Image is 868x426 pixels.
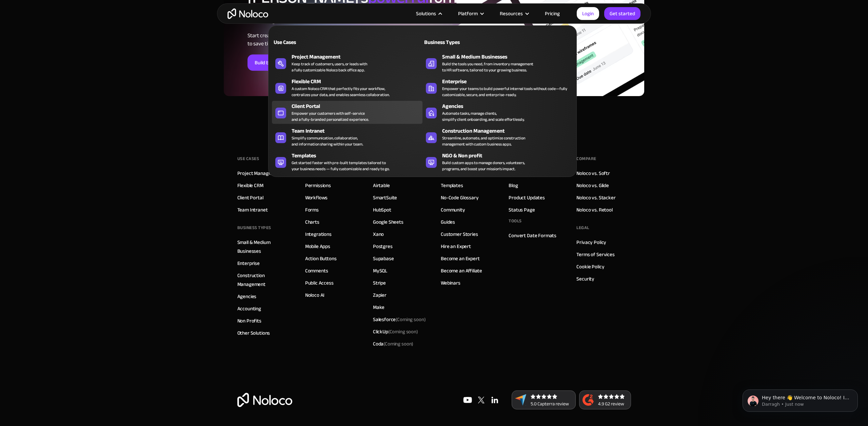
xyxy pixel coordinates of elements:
div: Use Cases [237,154,259,164]
div: Tools [509,216,522,226]
div: Flexible CRM [292,77,426,86]
a: Terms of Services [576,250,614,259]
div: Resources [500,9,523,18]
a: Accounting [237,304,261,313]
a: Comments [305,266,328,275]
a: Google Sheets [373,218,403,226]
a: Templates [441,181,463,190]
a: HubSpot [373,205,391,214]
div: Start creating your customized forms [DATE] to save time (and avoid stress!). [248,31,419,48]
div: Business Types [422,38,495,46]
div: Solutions [408,9,450,18]
div: Coda [373,339,413,348]
a: home [228,8,268,19]
a: Status Page [509,205,535,214]
a: Noloco AI [305,291,325,299]
a: Forms [305,205,319,214]
a: Become an Expert [441,254,480,263]
a: Make [373,303,384,312]
nav: Solutions [268,16,577,177]
a: Noloco vs. Glide [576,181,609,190]
a: Business Types [422,34,573,50]
a: MySQL [373,266,387,275]
a: Tables [373,169,387,178]
div: Automate tasks, manage clients, simplify client onboarding, and scale effortlessly. [442,110,525,122]
a: Noloco vs. Softr [576,169,610,178]
a: Zapier [373,291,387,299]
a: Video Tutorials [441,169,472,178]
a: Other Solutions [237,329,270,337]
div: Use Cases [272,38,344,46]
a: Noloco vs. Retool [576,205,612,214]
a: Noloco vs. Stacker [576,193,615,202]
div: Empower your teams to build powerful internal tools without code—fully customizable, secure, and ... [442,86,570,98]
a: Customer Stories [441,230,478,239]
a: Webinars [441,278,460,287]
div: Small & Medium Businesses [442,53,576,61]
a: Get started [604,7,640,20]
span: (Coming soon) [388,327,418,336]
div: Build custom apps to manage donors, volunteers, programs, and boost your mission’s impact. [442,160,525,172]
a: Product Updates [509,193,545,202]
a: Interface Builder [305,169,341,178]
div: Streamline, automate, and optimize construction management with custom business apps. [442,135,525,147]
a: Jobs [509,169,518,178]
div: Legal [576,223,589,233]
a: Become an Affiliate [441,266,482,275]
a: Blog [509,181,518,190]
div: Build the tools you need, from inventory management to HR software, tailored to your growing busi... [442,61,533,73]
a: Non Profits [237,316,261,325]
a: Pricing [536,9,568,18]
div: Solutions [416,9,436,18]
a: Use Cases [272,34,422,50]
div: NGO & Non profit [442,152,576,160]
a: Team Intranet [237,205,268,214]
a: Postgres [373,242,393,251]
a: Project ManagementKeep track of customers, users, or leads witha fully customizable Noloco back o... [272,51,422,74]
a: Privacy Policy [576,238,606,247]
a: Hire an Expert [441,242,471,251]
a: NGO & Non profitBuild custom apps to manage donors, volunteers,programs, and boost your mission’s... [422,150,573,173]
div: Agencies [442,102,576,110]
a: Community [441,205,465,214]
a: Client PortalEmpower your customers with self-serviceand a fully-branded personalized experience. [272,101,422,124]
a: Permissions [305,181,331,190]
a: Xano [373,230,384,239]
div: Compare [576,154,596,164]
div: A custom Noloco CRM that perfectly fits your workflow, centralizes your data, and enables seamles... [292,86,390,98]
div: Salesforce [373,315,426,324]
a: SmartSuite [373,193,397,202]
a: EnterpriseEmpower your teams to build powerful internal tools without code—fully customizable, se... [422,76,573,99]
div: Platform [450,9,491,18]
div: Team Intranet [292,127,426,135]
span: (Coming soon) [383,339,413,349]
div: Resources [491,9,536,18]
div: Platform [458,9,478,18]
div: Construction Management [442,127,576,135]
a: Project Managment [237,169,280,178]
a: Flexible CRM [237,181,263,190]
a: Mobile Apps [305,242,330,251]
a: Small & Medium Businesses [237,238,292,255]
a: Team IntranetSimplify communication, collaboration,and information sharing within your team. [272,126,422,149]
a: No-Code Glossary [441,193,479,202]
span: (Coming soon) [396,315,426,324]
a: Enterprise [237,259,260,268]
a: Airtable [373,181,390,190]
iframe: Intercom notifications message [732,375,868,423]
a: Build better forms, [DATE] [248,54,318,71]
div: Get started faster with pre-built templates tailored to your business needs — fully customizable ... [292,160,390,172]
a: Client Portal [237,193,263,202]
a: Small & Medium BusinessesBuild the tools you need, from inventory managementto HR software, tailo... [422,51,573,74]
a: Supabase [373,254,394,263]
div: Keep track of customers, users, or leads with a fully customizable Noloco back office app. [292,61,367,73]
a: Flexible CRMA custom Noloco CRM that perfectly fits your workflow,centralizes your data, and enab... [272,76,422,99]
div: Templates [292,152,426,160]
div: Empower your customers with self-service and a fully-branded personalized experience. [292,110,369,122]
a: Charts [305,218,319,226]
div: BUSINESS TYPES [237,223,271,233]
a: Construction Management [237,271,292,289]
